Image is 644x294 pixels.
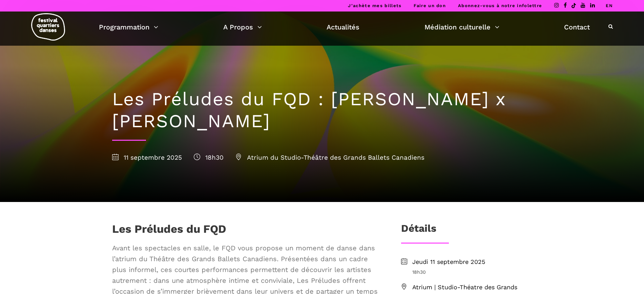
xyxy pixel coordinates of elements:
h1: Les Préludes du FQD [112,222,226,239]
a: Actualités [327,21,359,33]
a: A Propos [223,21,262,33]
a: Programmation [99,21,158,33]
span: 11 septembre 2025 [112,154,182,161]
a: Contact [564,21,590,33]
span: Atrium du Studio-Théâtre des Grands Ballets Canadiens [235,154,424,161]
img: logo-fqd-med [31,13,65,41]
a: J’achète mes billets [348,3,401,8]
h3: Détails [401,222,436,239]
a: Abonnez-vous à notre infolettre [458,3,542,8]
h1: Les Préludes du FQD : [PERSON_NAME] x [PERSON_NAME] [112,88,532,132]
a: Médiation culturelle [424,21,499,33]
span: 18h30 [194,154,224,161]
span: Jeudi 11 septembre 2025 [412,257,532,267]
a: Faire un don [414,3,446,8]
a: EN [606,3,613,8]
span: 18h30 [412,268,532,276]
